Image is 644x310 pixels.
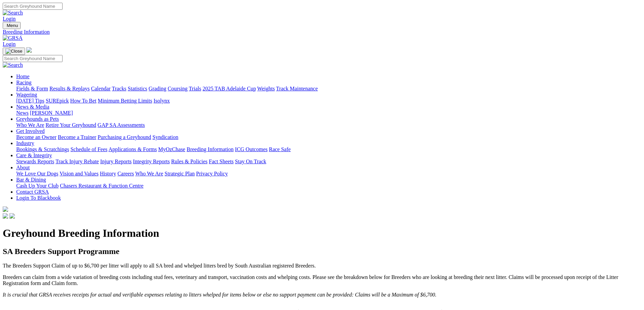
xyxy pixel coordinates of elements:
[3,227,641,239] h1: Greyhound Breeding Information
[117,171,134,176] a: Careers
[16,195,61,201] a: Login To Blackbook
[235,159,266,164] a: Stay On Track
[16,183,58,189] a: Cash Up Your Club
[133,159,170,164] a: Integrity Reports
[9,213,15,219] img: twitter.svg
[55,159,99,164] a: Track Injury Rebate
[3,62,23,68] img: Search
[16,104,49,110] a: News & Media
[16,171,641,177] div: About
[70,98,97,104] a: How To Bet
[16,159,641,165] div: Care & Integrity
[3,206,8,212] img: logo-grsa-white.png
[16,128,45,134] a: Get Involved
[189,86,201,91] a: Trials
[16,165,30,170] a: About
[16,98,641,104] div: Wagering
[276,86,318,91] a: Track Maintenance
[171,159,208,164] a: Rules & Policies
[209,159,234,164] a: Fact Sheets
[153,98,170,104] a: Isolynx
[58,134,96,140] a: Become a Trainer
[5,49,22,54] img: Close
[16,134,56,140] a: Become an Owner
[16,189,49,195] a: Contact GRSA
[128,86,147,91] a: Statistics
[16,122,44,128] a: Who We Are
[46,122,96,128] a: Retire Your Greyhound
[91,86,111,91] a: Calendar
[165,171,195,176] a: Strategic Plan
[158,146,185,152] a: MyOzChase
[16,86,48,91] a: Fields & Form
[3,247,641,256] h2: SA Breeders Support Programme
[30,110,73,116] a: [PERSON_NAME]
[16,74,29,79] a: Home
[3,3,63,10] input: Search
[16,146,641,152] div: Industry
[16,80,31,85] a: Racing
[3,213,8,219] img: facebook.svg
[16,92,37,97] a: Wagering
[98,134,151,140] a: Purchasing a Greyhound
[60,183,143,189] a: Chasers Restaurant & Function Centre
[98,122,145,128] a: GAP SA Assessments
[3,16,16,22] a: Login
[135,171,163,176] a: Who We Are
[112,86,126,91] a: Tracks
[3,263,641,269] p: The Breeders Support Claim of up to $6,700 per litter will apply to all SA bred and whelped litte...
[149,86,166,91] a: Grading
[3,10,23,16] img: Search
[98,98,152,104] a: Minimum Betting Limits
[187,146,234,152] a: Breeding Information
[109,146,157,152] a: Applications & Forms
[152,134,178,140] a: Syndication
[16,183,641,189] div: Bar & Dining
[168,86,188,91] a: Coursing
[3,41,16,47] a: Login
[16,177,46,182] a: Bar & Dining
[100,159,132,164] a: Injury Reports
[3,292,436,298] i: It is crucial that GRSA receives receipts for actual and verifiable expenses relating to litters ...
[16,134,641,140] div: Get Involved
[49,86,90,91] a: Results & Replays
[16,140,34,146] a: Industry
[16,86,641,92] div: Racing
[59,171,98,176] a: Vision and Values
[3,274,641,286] p: Breeders can claim from a wide variation of breeding costs including stud fees, veterinary and tr...
[46,98,69,104] a: SUREpick
[16,110,28,116] a: News
[16,171,58,176] a: We Love Our Dogs
[16,110,641,116] div: News & Media
[3,29,641,35] a: Breeding Information
[202,86,256,91] a: 2025 TAB Adelaide Cup
[26,47,32,53] img: logo-grsa-white.png
[100,171,116,176] a: History
[3,55,63,62] input: Search
[16,122,641,128] div: Greyhounds as Pets
[7,23,18,28] span: Menu
[16,98,44,104] a: [DATE] Tips
[235,146,267,152] a: ICG Outcomes
[257,86,275,91] a: Weights
[3,48,25,55] button: Toggle navigation
[16,152,52,158] a: Care & Integrity
[3,22,21,29] button: Toggle navigation
[16,146,69,152] a: Bookings & Scratchings
[70,146,107,152] a: Schedule of Fees
[269,146,290,152] a: Race Safe
[16,159,54,164] a: Stewards Reports
[3,35,23,41] img: GRSA
[16,116,59,122] a: Greyhounds as Pets
[196,171,228,176] a: Privacy Policy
